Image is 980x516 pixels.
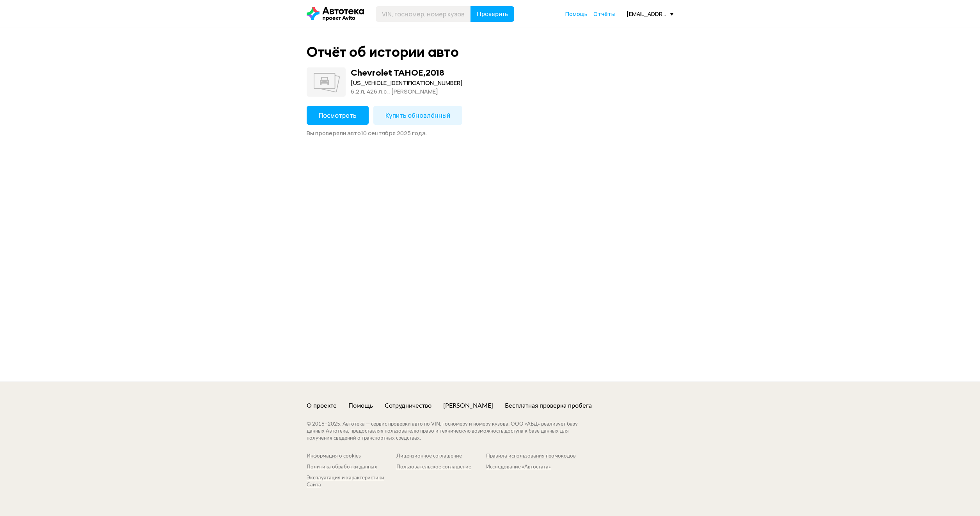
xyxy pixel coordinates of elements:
a: Отчёты [593,10,615,18]
button: Посмотреть [307,106,369,125]
a: Лицензионное соглашение [396,453,486,460]
div: Вы проверяли авто 10 сентября 2025 года . [307,129,673,137]
a: Политика обработки данных [307,464,396,471]
a: Сотрудничество [385,401,431,410]
input: VIN, госномер, номер кузова [376,6,471,22]
span: Проверить [477,11,508,17]
span: Купить обновлённый [385,111,450,120]
a: [PERSON_NAME] [443,401,493,410]
a: Эксплуатация и характеристики Сайта [307,475,396,489]
a: Бесплатная проверка пробега [505,401,592,410]
a: Информация о cookies [307,453,396,460]
div: Chevrolet TAHOE , 2018 [351,67,444,78]
button: Проверить [470,6,514,22]
a: Помощь [348,401,373,410]
div: © 2016– 2025 . Автотека — сервис проверки авто по VIN, госномеру и номеру кузова. ООО «АБД» реали... [307,421,593,442]
a: О проекте [307,401,337,410]
div: Отчёт об истории авто [307,44,459,60]
a: Правила использования промокодов [486,453,576,460]
div: [EMAIL_ADDRESS][DOMAIN_NAME] [627,10,673,18]
div: [US_VEHICLE_IDENTIFICATION_NUMBER] [351,79,463,87]
div: 6.2 л, 426 л.c., [PERSON_NAME] [351,87,463,96]
a: Помощь [565,10,588,18]
a: Пользовательское соглашение [396,464,486,471]
span: Посмотреть [319,111,357,120]
button: Купить обновлённый [373,106,462,125]
a: Исследование «Автостата» [486,464,576,471]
